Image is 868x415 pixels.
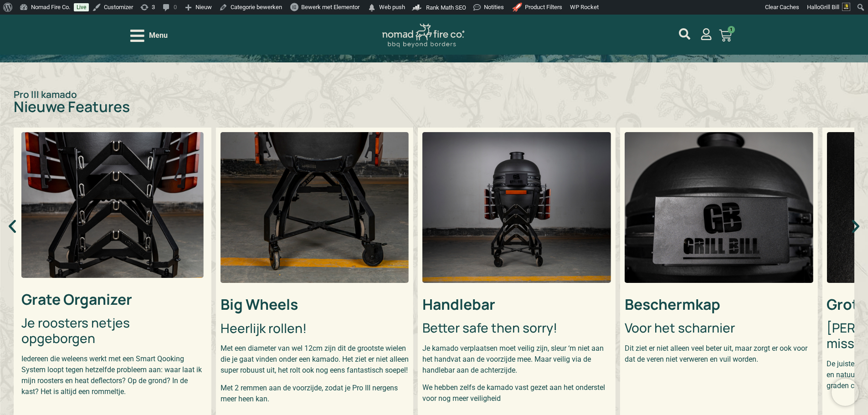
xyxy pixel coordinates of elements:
a: mijn account [679,28,690,40]
span: Bewerk met Elementor [301,4,360,10]
strong: Handlebar [422,294,495,314]
span: 1 [728,26,735,33]
p: Met 2 remmen aan de voorzijde, zodat je Pro III nergens meer heen kan. [221,383,409,405]
h3: Better safe then sorry! [422,320,611,336]
h3: Voor het scharnier [625,320,813,336]
strong: Grate Organizer [21,289,132,309]
img: Cover GB Pro III [625,132,813,283]
img: Avatar of Grill Bill [842,3,850,11]
p: Je kamado verplaatsen moet veilig zijn, sleur ‘m niet aan het handvat aan de voorzijde mee. Maar ... [422,343,611,376]
img: Vernieuwd onderstel, 12cm wielen [221,132,409,283]
p: Met een diameter van wel 12cm zijn dit de grootste wielen die je gaat vinden onder een kamado. He... [221,343,409,376]
span:  [367,1,376,14]
p: Dit ziet er niet alleen veel beter uit, maar zorgt er ook voor dat de veren niet verweren en vuil... [625,343,813,365]
div: Volgende slide [847,218,864,235]
a: 1 [708,24,743,47]
a: Live [74,3,89,11]
strong: Beschermkap [625,294,720,314]
img: Handlebar Aan achterzijde [422,132,611,283]
div: Open/Close Menu [130,28,168,44]
div: Vorige slide [4,218,21,235]
h3: Je roosters netjes opgeborgen [21,315,204,346]
a: mijn account [700,28,712,40]
p: We hebben zelfs de kamado vast gezet aan het onderstel voor nog meer veiligheid [422,382,611,404]
h3: Heerlijk rollen! [221,321,409,336]
h2: Nieuwe Features [14,99,854,114]
img: Grill Bill Grate Organizer [21,132,204,278]
strong: Big Wheels [221,294,298,314]
p: Iedereen die weleens werkt met een Smart Qooking System loopt tegen hetzelfde probleem aan: waar ... [21,354,204,397]
iframe: Brevo live chat [832,379,859,406]
img: Nomad Logo [382,24,464,48]
span: Grill Bill [820,4,839,10]
span: Rank Math SEO [426,4,466,11]
p: Pro III kamado [14,90,854,99]
span: Menu [149,30,168,41]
